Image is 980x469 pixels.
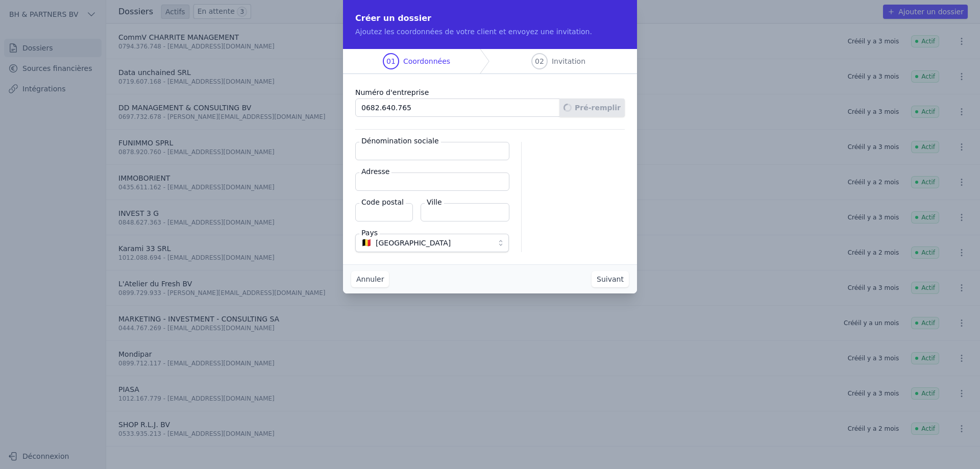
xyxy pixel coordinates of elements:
[425,197,444,207] label: Ville
[592,271,629,287] button: Suivant
[376,237,451,249] span: [GEOGRAPHIC_DATA]
[355,234,509,252] button: 🇧🇪 [GEOGRAPHIC_DATA]
[359,197,406,207] label: Code postal
[559,98,625,117] button: Pré-remplir
[359,136,441,146] label: Dénomination sociale
[355,12,625,24] h2: Créer un dossier
[552,56,585,66] span: Invitation
[355,27,625,37] p: Ajoutez les coordonnées de votre client et envoyez une invitation.
[359,228,380,238] label: Pays
[351,271,389,287] button: Annuler
[535,56,544,66] span: 02
[359,166,391,177] label: Adresse
[386,56,396,66] span: 01
[343,49,637,74] nav: Progress
[355,86,625,98] label: Numéro d'entreprise
[361,240,372,246] span: 🇧🇪
[403,56,450,66] span: Coordonnées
